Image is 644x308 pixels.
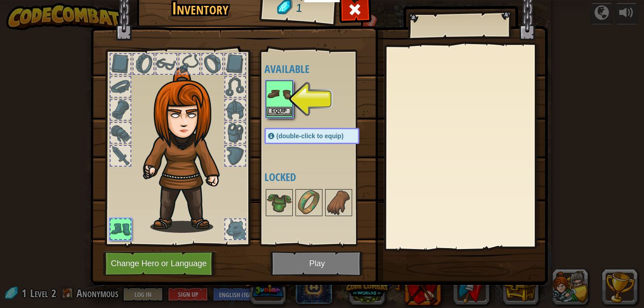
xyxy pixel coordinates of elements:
[267,190,292,215] img: portrait.png
[277,132,344,140] span: (double-click to equip)
[296,190,322,215] img: portrait.png
[264,171,377,183] h4: Locked
[267,107,292,116] button: Equip
[264,63,377,75] h4: Available
[103,251,217,276] button: Change Hero or Language
[326,190,351,215] img: portrait.png
[267,82,292,107] img: portrait.png
[139,67,236,233] img: hair_f2.png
